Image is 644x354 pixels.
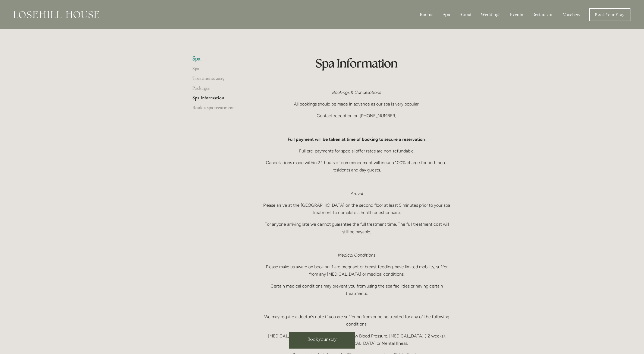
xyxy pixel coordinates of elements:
div: Spa [438,9,454,20]
strong: Full payment will be taken at time of booking to secure a reservation [288,137,425,142]
span: Book your stay [307,336,337,342]
p: All bookings should be made in advance as our spa is very popular. [262,100,452,108]
p: Full pre-payments for special offer rates are non-refundable. [262,147,452,155]
p: Cancellations made within 24 hours of commencement will incur a 100% charge for both hotel reside... [262,159,452,174]
p: For anyone arriving late we cannot guarantee the full treatment time. The full treatment cost wil... [262,221,452,235]
img: Losehill House [14,11,99,18]
em: Medical Conditions [338,253,375,258]
p: Please make us aware on booking if are pregnant or breast feeding, have limited mobility, suffer ... [262,263,452,278]
a: Spa [192,65,244,75]
div: Events [505,9,527,20]
p: Please arrive at the [GEOGRAPHIC_DATA] on the second floor at least 5 minutes prior to your spa t... [262,202,452,216]
a: Book a spa treatment [192,104,244,114]
em: Arrival [351,191,363,196]
div: Rooms [416,9,437,20]
strong: Spa Information [316,56,398,71]
p: Certain medical conditions may prevent you from using the spa facilities or having certain treatm... [262,282,452,297]
a: Treatments 2025 [192,75,244,85]
li: Spa [192,55,244,62]
a: Packages [192,85,244,95]
p: We may require a doctor's note if you are suffering from or being treated for any of the followin... [262,313,452,328]
div: Restaurant [528,9,558,20]
div: About [455,9,476,20]
a: Vouchers [559,9,584,20]
a: Spa Information [192,95,244,104]
p: Contact reception on [PHONE_NUMBER] [262,112,452,119]
a: Book your stay [289,332,355,349]
em: Bookings & Cancellations [332,90,381,95]
a: Book Your Stay [589,8,630,21]
p: . [262,136,452,143]
div: Weddings [477,9,504,20]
